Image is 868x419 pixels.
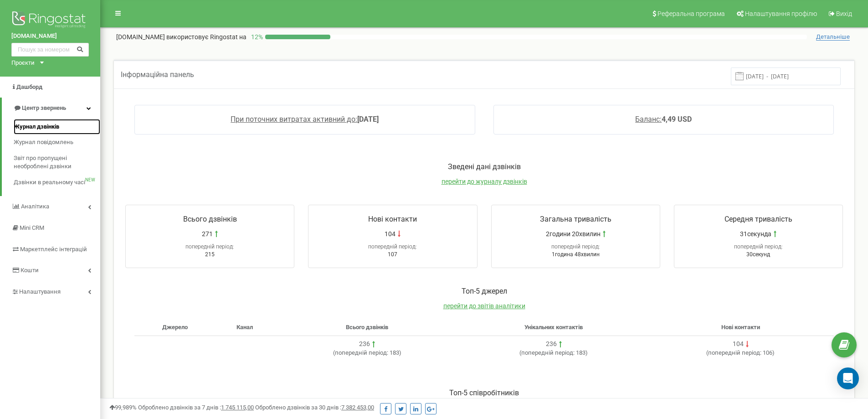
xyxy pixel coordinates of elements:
span: Баланс: [635,115,662,124]
span: 107 [388,251,397,258]
span: 1година 48хвилин [552,251,600,258]
span: 30секунд [746,251,770,258]
u: 1 745 115,00 [221,404,254,411]
span: Mini CRM [20,224,44,231]
span: Дзвінки в реальному часі [14,178,85,187]
span: попередній період: [551,243,600,250]
a: Центр звернень [2,98,100,119]
span: Зведені дані дзвінків [448,162,521,171]
a: Баланс:4,49 USD [635,115,692,124]
span: Нові контакти [368,215,417,223]
span: 31секунда [740,229,771,238]
span: Оброблено дзвінків за 30 днів : [255,404,374,411]
span: Маркетплейс інтеграцій [20,246,87,253]
span: Аналiтика [21,203,49,210]
span: 2години 20хвилин [546,229,601,238]
span: Центр звернень [22,104,66,111]
a: перейти до журналу дзвінків [442,178,527,185]
span: ( 183 ) [333,349,401,356]
span: Нові контакти [721,324,760,331]
div: 104 [733,340,744,349]
a: Журнал дзвінків [14,119,100,135]
span: 215 [205,251,215,258]
span: 99,989% [109,404,137,411]
span: Унікальних контактів [524,324,583,331]
div: Open Intercom Messenger [837,367,859,389]
div: Проєкти [11,59,35,67]
span: ( 183 ) [519,349,588,356]
a: Дзвінки в реальному часіNEW [14,175,100,191]
span: попередній період: [708,349,761,356]
span: Кошти [21,267,39,274]
div: 236 [546,340,557,349]
span: Детальніше [816,33,850,41]
p: 12 % [247,32,265,41]
span: Журнал повідомлень [14,138,73,147]
span: попередній період: [335,349,388,356]
span: Реферальна програма [657,10,725,17]
u: 7 382 453,00 [341,404,374,411]
a: перейти до звітів аналітики [443,302,525,310]
span: Канал [236,324,253,331]
span: Дашборд [16,83,42,90]
p: [DOMAIN_NAME] [116,32,247,41]
span: ( 106 ) [706,349,775,356]
span: Toп-5 співробітників [449,388,519,397]
span: Всього дзвінків [183,215,237,223]
a: Звіт про пропущені необроблені дзвінки [14,150,100,175]
a: [DOMAIN_NAME] [11,32,89,41]
a: При поточних витратах активний до:[DATE] [231,115,379,124]
div: 236 [359,340,370,349]
span: використовує Ringostat на [166,33,247,41]
span: 271 [202,229,213,238]
span: Журнал дзвінків [14,123,59,131]
span: Інформаційна панель [121,70,194,79]
span: При поточних витратах активний до: [231,115,357,124]
span: Налаштування [19,288,61,295]
span: Оброблено дзвінків за 7 днів : [138,404,254,411]
span: попередній період: [185,243,234,250]
span: Загальна тривалість [540,215,611,223]
span: Звіт про пропущені необроблені дзвінки [14,154,96,171]
span: попередній період: [734,243,783,250]
span: Середня тривалість [724,215,792,223]
span: 104 [385,229,395,238]
span: Toп-5 джерел [462,287,507,295]
span: попередній період: [521,349,575,356]
a: Журнал повідомлень [14,134,100,150]
span: попередній період: [368,243,417,250]
span: Налаштування профілю [745,10,817,17]
input: Пошук за номером [11,43,89,57]
img: Ringostat logo [11,9,89,32]
span: Вихід [836,10,852,17]
span: Всього дзвінків [346,324,388,331]
span: Джерело [162,324,188,331]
